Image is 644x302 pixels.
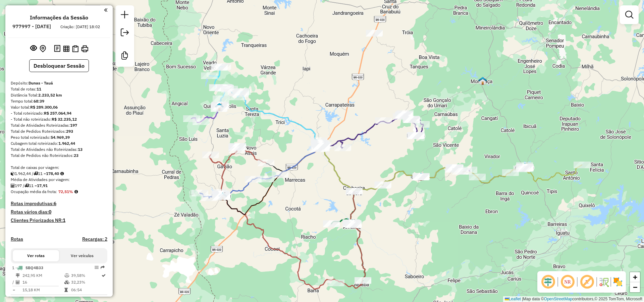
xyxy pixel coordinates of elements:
td: 16 [22,279,64,286]
div: Total de Atividades Roteirizadas: [11,122,107,128]
span: Exibir rótulo [579,274,595,290]
strong: 68:39 [34,99,44,104]
strong: R$ 289.300,06 [30,105,58,110]
div: Total de Atividades não Roteirizadas: [11,146,107,153]
button: Ver rotas [13,250,59,261]
img: Exibir/Ocultar setores [612,277,623,287]
span: Ocupação média da frota: [11,189,57,194]
div: Atividade não roteirizada - PEDRO SILVA BARROS [366,30,383,37]
span: − [633,283,637,291]
button: Centralizar mapa no depósito ou ponto de apoio [38,44,47,54]
a: Zoom out [630,282,640,292]
button: Exibir sessão original [29,43,38,54]
a: Exportar sessão [118,26,131,41]
strong: 72,51% [58,189,73,194]
span: + [633,273,637,281]
a: Criar modelo [118,49,131,64]
strong: 13 [78,147,83,152]
strong: 178,40 [46,171,59,176]
button: Visualizar Romaneio [71,44,80,54]
h4: Rotas vários dias: [11,209,107,215]
div: 1.962,44 / 11 = [11,171,107,177]
i: Distância Total [16,274,20,278]
em: Média calculada utilizando a maior ocupação (%Peso ou %Cubagem) de cada rota da sessão. Rotas cro... [74,190,78,194]
strong: 6 [54,200,56,206]
div: Map data © contributors,© 2025 TomTom, Microsoft [503,296,644,302]
td: 06:54 [71,287,101,293]
div: Distância Total: [11,92,107,98]
div: Total de Pedidos não Roteirizados: [11,153,107,159]
strong: 17,91 [37,183,48,188]
h6: 977997 - [DATE] [12,23,51,29]
a: Exibir filtros [623,8,636,21]
em: Rota exportada [101,265,105,269]
div: Atividade não roteirizada - ADEGA MOREIRA LTDA [313,143,330,149]
div: Atividade não roteirizada - MERC O PAULISTA [312,141,329,148]
span: Ocultar deslocamento [540,274,556,290]
span: | [522,297,523,301]
button: Visualizar relatório de Roteirização [62,44,71,53]
div: Média de Atividades por viagem: [11,177,107,183]
td: 242,95 KM [22,272,64,279]
div: Depósito: [11,80,107,86]
span: Ocultar NR [559,274,576,290]
i: % de utilização da cubagem [64,280,69,284]
a: Rotas [11,236,23,242]
em: Opções [95,265,99,269]
div: Total de caixas por viagem: [11,165,107,171]
h4: Recargas: 2 [82,236,107,242]
div: Criação: [DATE] 18:02 [58,24,103,30]
div: Atividade não roteirizada - Supermercado Inhamun [311,141,328,147]
i: % de utilização do peso [64,274,69,278]
div: Atividade não roteirizada - CICERO VIEIRA RICHA [312,142,328,149]
div: Atividade não roteirizada - CANTINHO DO SABOR [311,141,328,148]
div: - Total roteirizado: [11,110,107,116]
button: Desbloquear Sessão [29,59,89,72]
strong: 2.233,52 km [38,93,62,98]
a: Clique aqui para minimizar o painel [104,6,107,14]
strong: R$ 32.235,12 [52,117,77,122]
div: Total de rotas: [11,86,107,92]
td: = [12,287,15,293]
img: Fluxo de ruas [598,277,609,287]
strong: 1.962,44 [58,141,75,146]
button: Ver veículos [59,250,105,261]
img: Quiterianopoles [215,103,224,111]
td: 32,23% [71,279,101,286]
td: / [12,279,15,286]
div: Total de Pedidos Roteirizados: [11,128,107,134]
a: Nova sessão e pesquisa [118,8,131,23]
td: 39,58% [71,272,101,279]
i: Meta Caixas/viagem: 1,00 Diferença: 177,40 [60,172,64,176]
strong: 11 [37,86,41,92]
button: Logs desbloquear sessão [53,44,62,54]
div: 197 / 11 = [11,183,107,189]
i: Total de Atividades [11,184,15,188]
div: Peso total roteirizado: [11,134,107,140]
strong: 54.969,39 [51,135,70,140]
h4: Rotas improdutivas: [11,201,107,206]
div: Atividade não roteirizada - 28.760.449 DAIANNE A [313,141,330,148]
div: - Total não roteirizado: [11,116,107,122]
strong: 0 [49,209,51,215]
strong: 23 [74,153,78,158]
img: Parambu [218,192,227,201]
div: Tempo total: [11,98,107,104]
div: Cubagem total roteirizado: [11,140,107,146]
i: Total de Atividades [16,280,20,284]
i: Rota otimizada [102,274,106,278]
strong: Dunas - Tauá [29,80,53,85]
button: Imprimir Rotas [80,44,90,54]
i: Tempo total em rota [64,288,68,292]
img: Arneiroz [348,219,357,228]
h4: Clientes Priorizados NR: [11,218,107,223]
img: Catarina [417,172,425,181]
i: Total de rotas [34,172,38,176]
span: SBQ4B33 [25,265,43,270]
img: Mombaça [478,76,487,85]
div: Atividade não roteirizada - RESTAURANTE MARIA BA [313,143,330,149]
i: Cubagem total roteirizado [11,172,15,176]
strong: R$ 257.064,94 [44,111,71,116]
h4: Informações da Sessão [30,14,88,21]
